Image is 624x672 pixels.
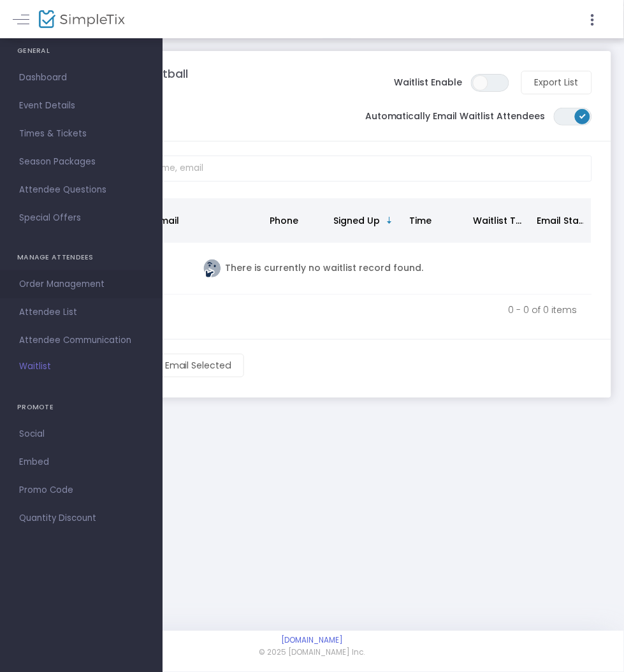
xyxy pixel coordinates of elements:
[19,276,143,293] span: Order Management
[17,38,145,64] h4: GENERAL
[19,69,143,86] span: Dashboard
[143,303,577,316] kendo-pager-info: 0 - 0 of 0 items
[580,113,586,119] span: ON
[19,210,143,226] span: Special Offers
[384,215,395,226] span: Sortable
[530,198,593,243] th: Email Status
[333,214,380,227] span: Signed Up
[33,243,593,295] td: There is currently no waitlist record found.
[19,154,143,170] span: Season Packages
[19,304,143,321] span: Attendee List
[33,198,591,295] div: Data table
[402,198,466,243] th: Time
[155,214,179,227] span: Email
[32,156,592,182] input: Search by firstname, lastname, email
[19,126,143,142] span: Times & Tickets
[259,648,365,659] span: © 2025 [DOMAIN_NAME] Inc.
[19,483,143,499] span: Promo Code
[17,395,145,421] h4: PROMOTE
[281,636,343,646] a: [DOMAIN_NAME]
[203,259,222,278] img: face thinking
[19,511,143,527] span: Quantity Discount
[19,427,143,443] span: Social
[17,245,145,270] h4: MANAGE ATTENDEES
[395,76,463,89] label: Waitlist Enable
[19,360,51,373] span: Waitlist
[19,455,143,471] span: Embed
[19,98,143,114] span: Event Details
[19,332,143,349] span: Attendee Communication
[262,198,326,243] th: Phone
[466,198,530,243] th: Waitlist Type
[19,182,143,198] span: Attendee Questions
[365,110,546,123] label: Automatically Email Waitlist Attendees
